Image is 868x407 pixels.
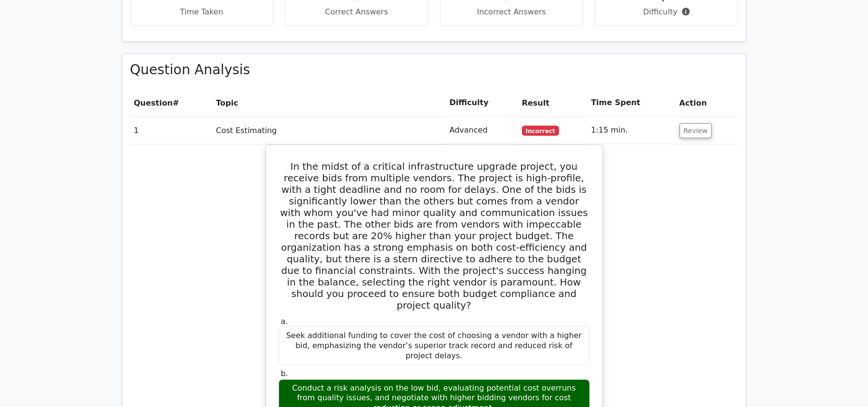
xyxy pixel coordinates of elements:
span: b. [281,369,288,379]
th: Time Spent [587,89,675,117]
th: Action [676,89,738,117]
td: 1 [130,117,213,144]
th: Difficulty [446,89,518,117]
p: Correct Answers [293,6,420,18]
div: Seek additional funding to cover the cost of choosing a vendor with a higher bid, emphasizing the... [279,326,590,365]
td: 1:15 min. [587,117,675,144]
h3: Question Analysis [130,62,738,78]
span: Incorrect [522,126,559,136]
p: Time Taken [138,6,266,18]
th: Topic [212,89,446,117]
th: # [130,89,213,117]
p: Difficulty [603,6,730,18]
span: a. [281,317,288,326]
p: Incorrect Answers [448,6,575,18]
td: Cost Estimating [212,117,446,144]
h5: In the midst of a critical infrastructure upgrade project, you receive bids from multiple vendors... [278,161,591,311]
th: Result [518,89,588,117]
td: Advanced [446,117,518,144]
button: Review [680,123,712,138]
span: Question [134,98,173,108]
